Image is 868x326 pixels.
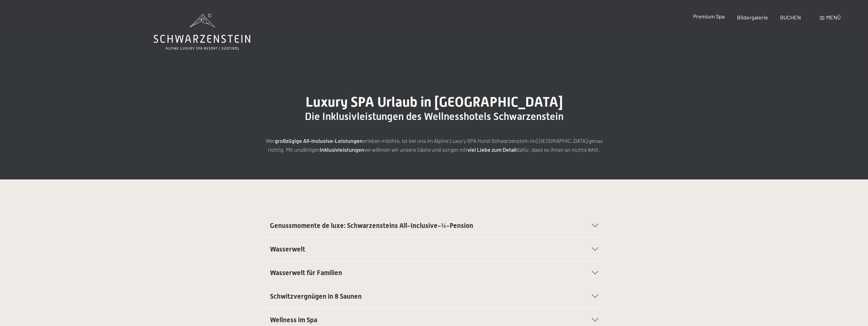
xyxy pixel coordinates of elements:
a: BUCHEN [780,14,801,21]
span: Wasserwelt [270,245,305,253]
a: Bildergalerie [737,14,768,21]
strong: viel Liebe zum Detail [467,146,517,153]
span: Wellness im Spa [270,316,317,324]
span: Die Inklusivleistungen des Wellnesshotels Schwarzenstein [305,110,563,122]
p: Wer erleben möchte, ist bei uns im Alpine Luxury SPA Hotel Schwarzenstein im [GEOGRAPHIC_DATA] ge... [263,136,605,154]
strong: großzügige All-inclusive-Leistungen [275,137,363,144]
a: Premium Spa [693,13,725,19]
span: Luxury SPA Urlaub in [GEOGRAPHIC_DATA] [306,94,563,110]
span: Wasserwelt für Familien [270,269,342,277]
span: Schwitzvergnügen in 8 Saunen [270,292,362,300]
span: Genussmomente de luxe: Schwarzensteins All-Inclusive-¾-Pension [270,221,473,230]
span: Menü [826,14,841,21]
strong: Inklusivleistungen [320,146,364,153]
